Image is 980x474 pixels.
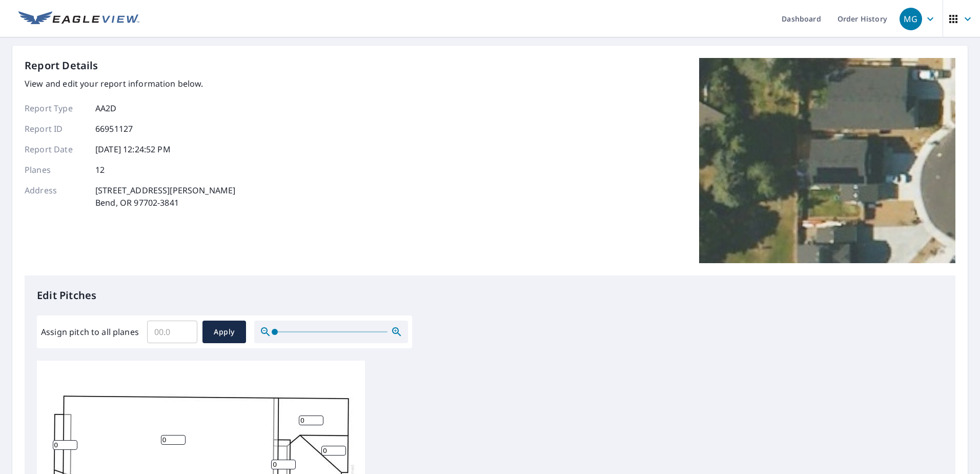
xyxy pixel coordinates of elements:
[25,123,86,135] p: Report ID
[25,143,86,155] p: Report Date
[95,102,117,114] p: AA2D
[900,8,922,30] div: MG
[18,11,139,27] img: EV Logo
[147,318,197,346] input: 00.0
[202,321,246,343] button: Apply
[25,77,235,90] p: View and edit your report information below.
[37,288,943,303] p: Edit Pitches
[95,184,235,209] p: [STREET_ADDRESS][PERSON_NAME] Bend, OR 97702-3841
[95,143,171,155] p: [DATE] 12:24:52 PM
[25,184,86,209] p: Address
[95,164,105,176] p: 12
[211,326,238,339] span: Apply
[25,164,86,176] p: Planes
[95,123,133,135] p: 66951127
[699,58,955,263] img: Top image
[25,102,86,114] p: Report Type
[25,58,98,73] p: Report Details
[41,326,139,338] label: Assign pitch to all planes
